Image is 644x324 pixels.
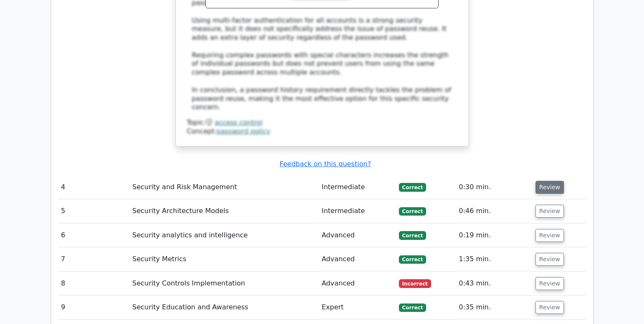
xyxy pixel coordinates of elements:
button: Review [535,301,564,314]
a: password policy [217,127,270,135]
span: Correct [399,303,426,312]
button: Review [535,277,564,290]
button: Review [535,229,564,242]
td: Security Architecture Models [129,199,318,223]
td: 1:35 min. [455,247,532,271]
td: 5 [58,199,129,223]
td: Security Metrics [129,247,318,271]
td: 0:46 min. [455,199,532,223]
td: Advanced [318,224,396,247]
a: access control [215,118,262,126]
button: Review [535,181,564,194]
td: 6 [58,224,129,247]
div: Topic: [187,118,458,127]
button: Review [535,205,564,218]
div: Concept: [187,127,458,136]
td: 0:19 min. [455,224,532,247]
span: Correct [399,207,426,216]
td: Security and Risk Management [129,175,318,199]
a: Feedback on this question? [279,160,371,168]
td: Security Education and Awareness [129,296,318,319]
td: 0:35 min. [455,296,532,319]
td: 0:43 min. [455,272,532,296]
span: Correct [399,255,426,264]
td: Security Controls Implementation [129,272,318,296]
td: 8 [58,272,129,296]
td: Advanced [318,272,396,296]
td: 0:30 min. [455,175,532,199]
td: 7 [58,247,129,271]
span: Correct [399,183,426,191]
td: Intermediate [318,175,396,199]
td: Expert [318,296,396,319]
span: Correct [399,231,426,239]
td: 9 [58,296,129,319]
td: 4 [58,175,129,199]
span: Incorrect [399,279,431,288]
td: Intermediate [318,199,396,223]
td: Security analytics and intelligence [129,224,318,247]
td: Advanced [318,247,396,271]
button: Review [535,253,564,266]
